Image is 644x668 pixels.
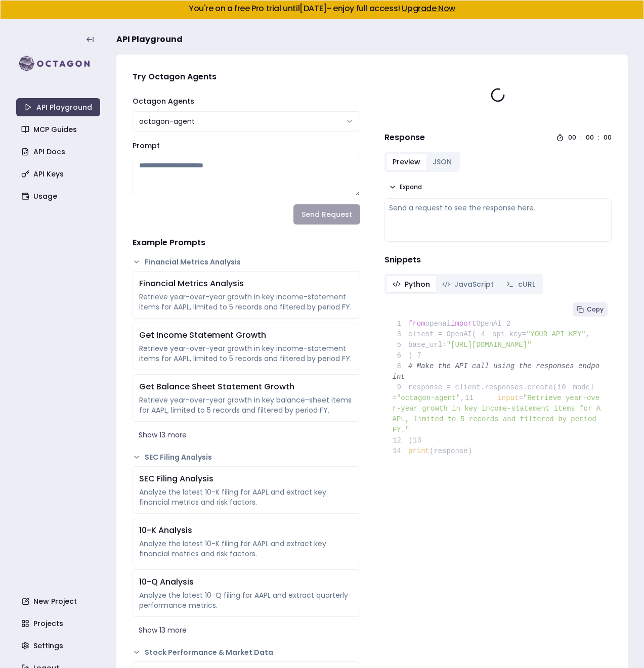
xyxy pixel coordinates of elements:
h4: Example Prompts [133,237,360,249]
a: API Playground [16,98,100,116]
a: API Keys [17,165,101,183]
div: : [580,133,582,142]
span: ) [393,436,413,444]
label: Octagon Agents [133,96,194,106]
span: "YOUR_API_KEY" [526,330,586,338]
a: New Project [17,592,101,610]
h4: Try Octagon Agents [133,71,360,83]
span: 10 [557,382,573,393]
div: Analyze the latest 10-K filing for AAPL and extract key financial metrics and risk factors. [139,539,354,559]
span: , [586,330,590,338]
a: MCP Guides [17,120,101,139]
span: , [460,394,464,402]
img: logo-rect-yK7x_WSZ.svg [16,54,100,74]
span: 4 [476,329,492,340]
span: Expand [400,183,422,191]
a: Settings [17,637,101,655]
span: Copy [587,305,604,314]
a: Projects [17,614,101,633]
div: Send a request to see the response here. [389,203,608,213]
span: 5 [393,340,409,350]
span: api_key= [492,330,526,338]
div: 00 [604,133,612,142]
span: 11 [464,393,481,404]
h4: Snippets [384,254,612,266]
span: client = OpenAI( [393,330,477,338]
span: 12 [393,435,409,446]
span: from [408,320,425,328]
div: Analyze the latest 10-Q filing for AAPL and extract quarterly performance metrics. [139,590,354,610]
button: Financial Metrics Analysis [133,257,360,267]
span: 14 [393,446,409,457]
div: SEC Filing Analysis [139,473,354,485]
button: JSON [426,154,458,170]
button: Copy [573,302,608,317]
h5: You're on a free Pro trial until [DATE] - enjoy full access! [9,5,635,13]
span: import [451,320,476,328]
button: Show 13 more [133,426,360,444]
div: 10-K Analysis [139,524,354,537]
span: print [408,447,430,455]
span: 9 [393,382,409,393]
button: SEC Filing Analysis [133,452,360,462]
label: Prompt [133,141,160,151]
span: openai [425,320,451,328]
button: Expand [384,180,426,194]
span: 2 [502,319,518,329]
button: Stock Performance & Market Data [133,647,360,657]
span: JavaScript [454,279,494,289]
div: 10-Q Analysis [139,576,354,588]
span: cURL [518,279,535,289]
span: base_url= [408,341,447,349]
div: 00 [586,133,594,142]
button: Show 13 more [133,621,360,639]
span: response = client.responses.create( [393,383,557,391]
a: API Docs [17,143,101,161]
div: Analyze the latest 10-K filing for AAPL and extract key financial metrics and risk factors. [139,487,354,507]
span: 1 [393,319,409,329]
span: = [519,394,523,402]
h4: Response [384,131,425,144]
a: Usage [17,187,101,205]
span: ) [393,351,413,360]
div: Get Income Statement Growth [139,329,354,341]
span: 6 [393,350,409,361]
div: Retrieve year-over-year growth in key income-statement items for AAPL, limited to 5 records and f... [139,343,354,364]
span: 3 [393,329,409,340]
div: : [598,133,599,142]
span: "[URL][DOMAIN_NAME]" [447,341,532,349]
span: 8 [393,361,409,372]
span: # Make the API call using the responses endpoint [393,362,600,381]
div: Get Balance Sheet Statement Growth [139,381,354,393]
div: Retrieve year-over-year growth in key balance-sheet items for AAPL, limited to 5 records and filt... [139,395,354,415]
div: Financial Metrics Analysis [139,278,354,290]
a: Upgrade Now [402,3,455,14]
span: OpenAI [476,320,501,328]
span: "octagon-agent" [397,394,460,402]
span: Python [405,279,430,289]
div: 00 [568,133,576,142]
span: 7 [412,350,428,361]
button: Preview [387,154,426,170]
span: input [497,394,519,402]
span: (response) [430,447,472,455]
span: API Playground [116,33,183,46]
div: Retrieve year-over-year growth in key income-statement items for AAPL, limited to 5 records and f... [139,292,354,312]
span: 13 [412,435,428,446]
